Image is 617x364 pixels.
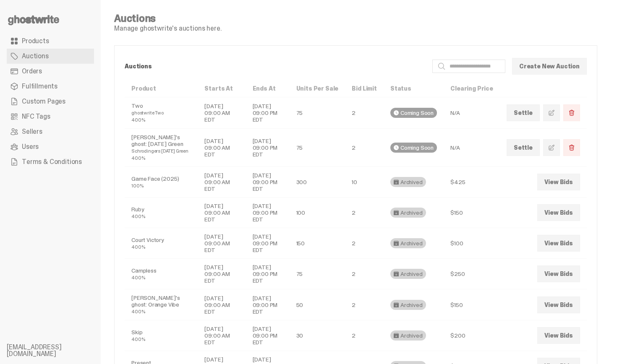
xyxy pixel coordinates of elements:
small: 100% [131,183,143,189]
span: NFC Tags [22,113,50,120]
td: [DATE] 09:00 PM EDT [246,198,290,228]
td: 2 [345,97,384,129]
span: Auctions [22,53,49,60]
th: Product [125,80,198,97]
td: [DATE] 09:00 PM EDT [246,289,290,320]
td: [DATE] 09:00 AM EDT [198,198,246,228]
td: $150 [444,198,500,228]
a: View Bids [537,204,580,221]
span: Products [22,38,49,44]
small: 400% [131,244,145,250]
td: Two [125,97,198,129]
td: $150 [444,289,500,320]
td: [DATE] 09:00 AM EDT [198,289,246,320]
span: Custom Pages [22,98,65,105]
th: Clearing Price [444,80,500,97]
th: Bid Limit [345,80,384,97]
td: Court Victory [125,228,198,259]
th: Units Per Sale [290,80,345,97]
small: 400% [131,117,145,123]
small: 400% [131,309,145,315]
span: Sellers [22,128,42,135]
td: [DATE] 09:00 AM EDT [198,129,246,167]
td: 300 [290,167,345,198]
td: 10 [345,167,384,198]
div: Archived [390,300,426,310]
td: 150 [290,228,345,259]
td: Skip [125,320,198,351]
td: 2 [345,228,384,259]
td: 2 [345,259,384,289]
td: 75 [290,97,345,129]
td: 30 [290,320,345,351]
td: $250 [444,259,500,289]
span: Orders [22,68,42,75]
a: Create New Auction [512,58,587,75]
a: Settle [507,104,540,121]
td: [DATE] 09:00 AM EDT [198,97,246,129]
a: View Bids [537,235,580,252]
p: Manage ghostwrite's auctions here. [114,25,222,32]
th: Status [384,80,444,97]
td: 75 [290,259,345,289]
div: Archived [390,208,426,218]
a: Settle [507,139,540,156]
a: NFC Tags [7,109,94,124]
td: Game Face (2025) [125,167,198,198]
span: Users [22,143,39,150]
a: Terms & Conditions [7,154,94,169]
td: [PERSON_NAME]'s ghost: Orange Vibe [125,289,198,320]
small: ghostwrite Two [131,110,164,116]
td: [DATE] 09:00 PM EDT [246,320,290,351]
td: [DATE] 09:00 PM EDT [246,259,290,289]
td: [DATE] 09:00 PM EDT [246,167,290,198]
small: 400% [131,275,145,281]
a: View Bids [537,296,580,313]
span: Terms & Conditions [22,159,82,165]
td: $100 [444,228,500,259]
small: 400% [131,155,145,161]
td: $200 [444,320,500,351]
td: 2 [345,198,384,228]
td: N/A [444,97,500,129]
a: Users [7,139,94,154]
td: 2 [345,129,384,167]
td: 2 [345,320,384,351]
td: 2 [345,289,384,320]
td: 100 [290,198,345,228]
a: View Bids [537,265,580,282]
p: Auctions [125,63,426,69]
h4: Auctions [114,13,222,23]
div: Archived [390,238,426,248]
li: [EMAIL_ADDRESS][DOMAIN_NAME] [7,344,107,357]
a: Fulfillments [7,79,94,94]
td: Ruby [125,198,198,228]
a: Custom Pages [7,94,94,109]
div: Coming Soon [390,108,437,118]
a: View Bids [537,327,580,344]
a: Ends At [253,85,276,92]
td: N/A [444,129,500,167]
small: 400% [131,336,145,342]
td: [DATE] 09:00 PM EDT [246,228,290,259]
div: Archived [390,269,426,279]
td: Campless [125,259,198,289]
td: [DATE] 09:00 AM EDT [198,167,246,198]
a: Products [7,34,94,49]
div: Archived [390,177,426,187]
small: Schrodingers [DATE] Green [131,148,188,154]
a: Sellers [7,124,94,139]
td: [DATE] 09:00 AM EDT [198,228,246,259]
td: 50 [290,289,345,320]
td: [DATE] 09:00 PM EDT [246,97,290,129]
span: Fulfillments [22,83,58,90]
a: Starts At [204,85,233,92]
a: Orders [7,64,94,79]
td: [DATE] 09:00 AM EDT [198,259,246,289]
td: 75 [290,129,345,167]
td: [DATE] 09:00 AM EDT [198,320,246,351]
td: [DATE] 09:00 PM EDT [246,129,290,167]
div: Coming Soon [390,143,437,153]
small: 400% [131,213,145,219]
td: [PERSON_NAME]'s ghost: [DATE] Green [125,129,198,167]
